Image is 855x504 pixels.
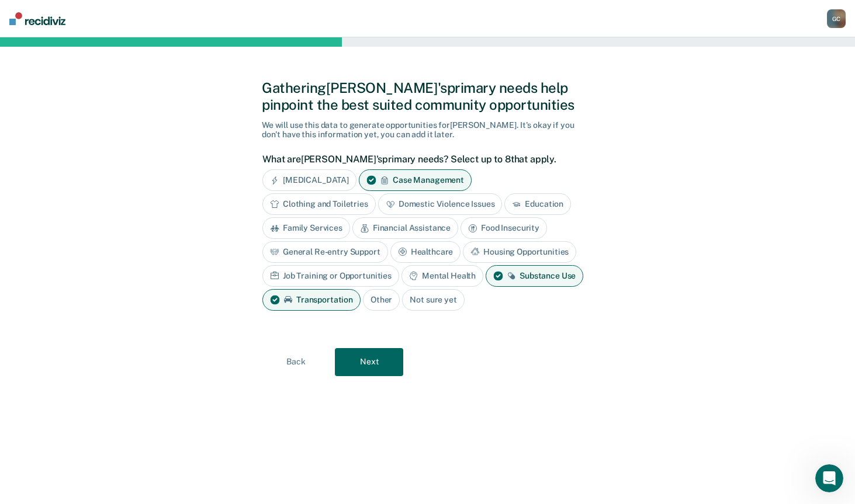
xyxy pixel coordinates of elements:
div: General Re-entry Support [262,241,388,263]
div: Healthcare [390,241,461,263]
div: Financial Assistance [352,217,458,239]
div: We will use this data to generate opportunities for [PERSON_NAME] . It's okay if you don't have t... [262,120,593,140]
div: Family Services [262,217,350,239]
div: Not sure yet [402,289,464,311]
div: Gathering [PERSON_NAME]'s primary needs help pinpoint the best suited community opportunities [262,79,593,113]
button: Back [262,348,330,376]
div: Other [363,289,400,311]
div: Domestic Violence Issues [378,193,503,215]
div: Mental Health [401,265,483,287]
div: Housing Opportunities [463,241,576,263]
div: Job Training or Opportunities [262,265,399,287]
div: Transportation [262,289,361,311]
div: Case Management [359,169,472,191]
div: Food Insecurity [461,217,547,239]
button: Next [335,348,403,376]
div: Substance Use [486,265,583,287]
button: GC [827,9,846,28]
div: Clothing and Toiletries [262,193,376,215]
label: What are [PERSON_NAME]'s primary needs? Select up to 8 that apply. [262,154,587,165]
img: Recidiviz [9,12,65,25]
div: Education [504,193,571,215]
div: G C [827,9,846,28]
iframe: Intercom live chat [815,464,843,492]
div: [MEDICAL_DATA] [262,169,356,191]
